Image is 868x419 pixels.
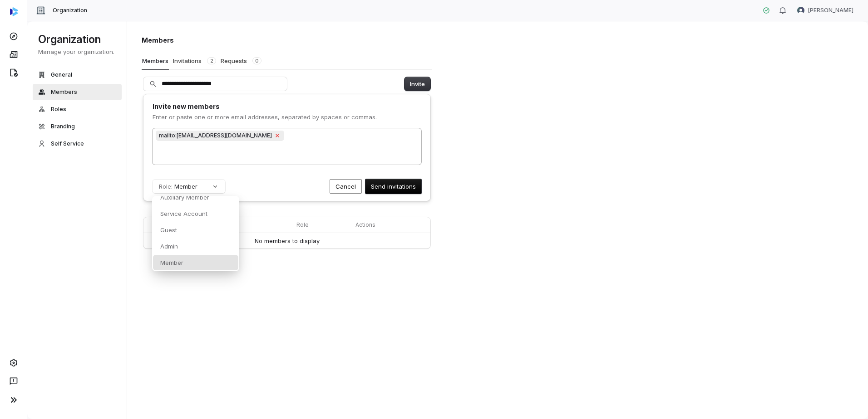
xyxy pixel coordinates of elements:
[51,123,75,130] span: Branding
[160,209,207,218] p: Service Account
[143,77,287,91] input: Search
[53,7,87,14] span: Organization
[160,258,183,267] p: Member
[404,77,430,91] button: Invite
[365,179,421,194] button: Send invitations
[38,48,116,56] p: Manage your organization.
[330,179,362,194] button: Cancel
[51,140,84,147] span: Self Service
[153,102,421,111] h1: Invite new members
[142,35,432,45] h1: Members
[143,217,217,233] th: User
[160,242,178,250] p: Admin
[51,106,66,113] span: Roles
[160,226,177,234] p: Guest
[142,52,169,70] button: Members
[797,7,804,14] img: Brian Anderson avatar
[207,57,216,64] span: 2
[173,52,217,69] button: Invitations
[38,32,116,47] h1: Organization
[255,237,320,245] p: No members to display
[293,217,352,233] th: Role
[220,52,262,69] button: Requests
[352,217,430,233] th: Actions
[51,88,77,96] span: Members
[51,71,72,78] span: General
[159,132,272,139] p: mailto:[EMAIL_ADDRESS][DOMAIN_NAME]
[160,193,209,201] p: Auxiliary Member
[10,7,18,16] img: svg%3e
[217,217,293,233] th: Joined
[252,57,261,64] span: 0
[153,113,421,121] p: Enter or paste one or more email addresses, separated by spaces or commas.
[808,7,853,14] span: [PERSON_NAME]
